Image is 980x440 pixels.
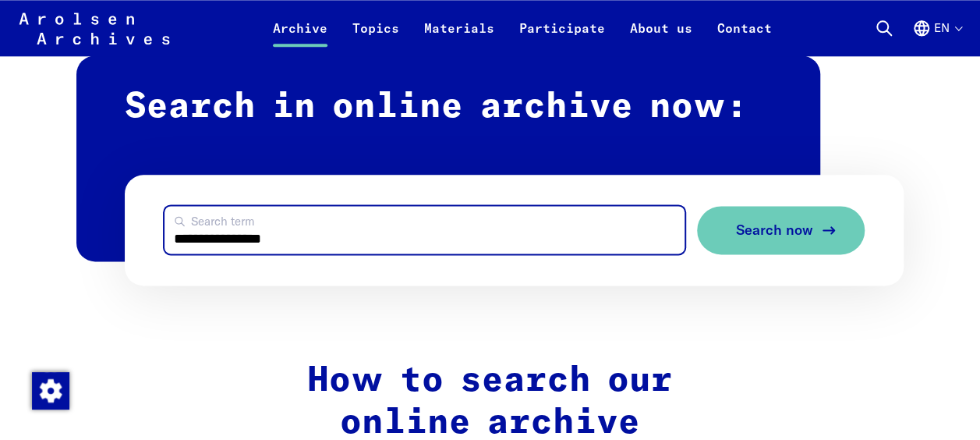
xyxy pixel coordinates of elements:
[76,55,820,261] h2: Search in online archive now:
[31,371,69,409] div: Change consent
[32,372,69,410] img: Change consent
[705,19,784,56] a: Contact
[617,19,705,56] a: About us
[260,9,784,47] nav: Primary
[260,19,340,56] a: Archive
[912,19,961,56] button: English, language selection
[412,19,507,56] a: Materials
[697,206,865,255] button: Search now
[507,19,617,56] a: Participate
[736,222,813,239] span: Search now
[340,19,412,56] a: Topics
